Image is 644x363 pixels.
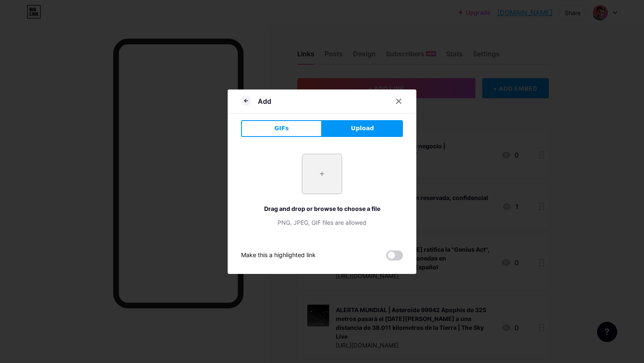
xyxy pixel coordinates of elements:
[241,204,403,213] div: Drag and drop or browse to choose a file
[241,120,322,137] button: GIFs
[322,120,403,137] button: Upload
[241,250,316,260] div: Make this a highlighted link
[241,218,403,227] div: PNG, JPEG, GIF files are allowed
[351,124,374,133] span: Upload
[258,96,271,106] div: Add
[274,124,289,133] span: GIFs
